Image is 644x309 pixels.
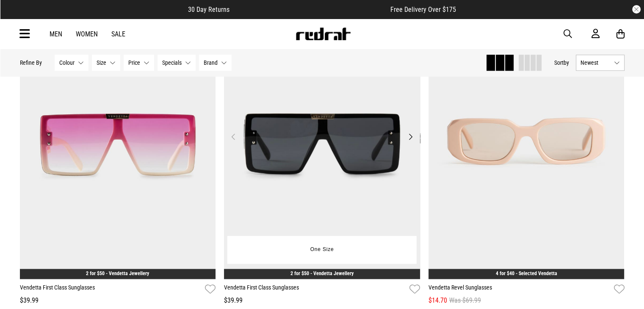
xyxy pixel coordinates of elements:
button: Next [405,132,416,142]
span: Newest [580,59,611,66]
a: Sale [111,30,125,38]
button: Sortby [554,58,569,68]
div: $39.99 [224,295,420,306]
button: Previous [228,132,239,142]
button: One Size [304,242,340,257]
span: Size [97,59,106,66]
span: Brand [204,59,218,66]
a: Vendetta First Class Sunglasses [20,283,202,295]
img: Vendetta First Class Sunglasses in Black [224,5,420,279]
span: Free Delivery Over $175 [390,6,456,14]
a: 2 for $50 - Vendetta Jewellery [290,270,354,276]
iframe: Customer reviews powered by Trustpilot [246,5,373,14]
a: Vendetta First Class Sunglasses [224,283,406,295]
span: Price [128,59,140,66]
button: Price [124,55,154,71]
span: by [564,59,569,66]
img: Vendetta First Class Sunglasses in Pink [20,5,216,279]
span: Was $69.99 [449,295,481,306]
a: 2 for $50 - Vendetta Jewellery [86,270,149,276]
button: Specials [158,55,196,71]
div: $39.99 [20,295,216,306]
img: Vendetta Revel Sunglasses in Pink [428,5,625,279]
button: Colour [55,55,88,71]
p: Refine By [20,59,42,66]
a: Vendetta Revel Sunglasses [428,283,611,295]
span: 30 Day Returns [188,6,229,14]
span: $14.70 [428,295,447,306]
a: Women [76,30,98,38]
a: Men [50,30,62,38]
span: Colour [59,59,75,66]
img: Redrat logo [295,28,351,40]
a: 4 for $40 - Selected Vendetta [496,270,557,276]
span: Specials [162,59,182,66]
button: Brand [199,55,232,71]
button: Size [92,55,120,71]
button: Newest [576,55,625,71]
